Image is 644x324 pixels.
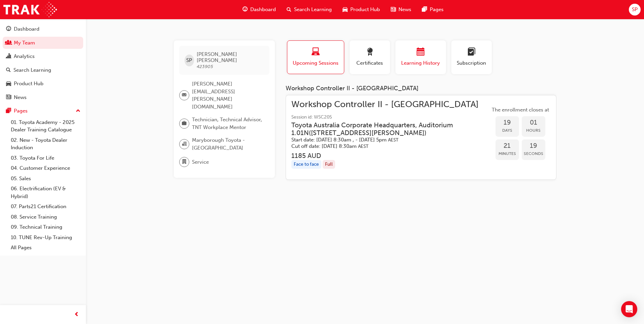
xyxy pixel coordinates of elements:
span: up-icon [76,107,80,116]
div: Workshop Controller II - [GEOGRAPHIC_DATA] [286,85,556,92]
a: 02. New - Toyota Dealer Induction [8,135,83,153]
a: pages-iconPages [417,3,449,17]
span: chart-icon [6,54,11,60]
span: [PERSON_NAME] [PERSON_NAME] [197,51,264,63]
a: 06. Electrification (EV & Hybrid) [8,184,83,201]
span: Pages [430,6,444,13]
span: guage-icon [6,26,11,32]
span: briefcase-icon [182,119,187,128]
a: news-iconNews [385,3,417,17]
span: 19 [522,142,545,150]
span: 19 [495,119,519,127]
div: News [14,94,27,101]
span: News [398,6,411,13]
h5: Start date: [DATE] 8:30am , - [DATE] 5pm [291,137,479,143]
span: Service [192,158,209,166]
span: Subscription [456,59,487,67]
a: News [3,91,83,104]
span: calendar-icon [417,48,425,57]
a: search-iconSearch Learning [281,3,337,17]
div: Full [323,160,335,169]
img: Trak [3,2,57,17]
div: Face to face [291,160,321,169]
a: Product Hub [3,77,83,90]
a: 01. Toyota Academy - 2025 Dealer Training Catalogue [8,117,83,135]
a: 07. Parts21 Certification [8,201,83,212]
span: 423905 [197,64,213,69]
button: Certificates [350,40,390,74]
span: Workshop Controller II - [GEOGRAPHIC_DATA] [291,101,490,108]
span: people-icon [6,40,11,46]
span: Hours [522,127,545,134]
span: 21 [495,142,519,150]
button: SP [629,4,641,15]
div: Analytics [14,53,35,60]
a: 08. Service Training [8,212,83,222]
h3: 1185 AUD [291,152,490,160]
span: learningplan-icon [468,48,476,57]
button: DashboardMy TeamAnalyticsSearch LearningProduct HubNews [3,22,83,105]
span: department-icon [182,158,187,166]
a: Dashboard [3,23,83,35]
span: SP [186,57,192,64]
span: Search Learning [294,6,332,13]
button: Subscription [451,40,492,74]
span: [PERSON_NAME][EMAIL_ADDRESS][PERSON_NAME][DOMAIN_NAME] [192,80,264,110]
button: Pages [3,105,83,117]
span: Minutes [495,150,519,158]
a: 04. Customer Experience [8,163,83,173]
span: pages-icon [6,108,11,114]
span: laptop-icon [312,48,320,57]
div: Product Hub [14,80,43,88]
span: Australian Eastern Standard Time AEST [388,137,398,143]
span: Days [495,127,519,134]
span: award-icon [366,48,374,57]
span: email-icon [182,91,187,100]
span: Product Hub [350,6,380,13]
span: car-icon [6,81,11,87]
span: prev-icon [74,311,79,319]
span: Dashboard [250,6,276,13]
span: Seconds [522,150,545,158]
span: car-icon [343,5,348,14]
button: Upcoming Sessions [287,40,344,74]
button: Learning History [395,40,446,74]
a: 05. Sales [8,173,83,184]
span: news-icon [6,95,11,101]
span: 01 [522,119,545,127]
span: search-icon [287,5,291,14]
span: Technician, Technical Advisor, TNT Workplace Mentor [192,116,264,131]
span: search-icon [6,67,11,73]
span: The enrollment closes at [490,106,551,114]
h5: Cut off date: [DATE] 8:30am [291,143,479,150]
a: guage-iconDashboard [237,3,281,17]
a: 09. Technical Training [8,222,83,232]
a: My Team [3,37,83,49]
span: SP [632,6,638,13]
span: Maryborough Toyota - [GEOGRAPHIC_DATA] [192,136,264,152]
span: Upcoming Sessions [292,59,339,67]
a: Search Learning [3,64,83,76]
span: Session id: WSC205 [291,114,490,121]
a: Analytics [3,50,83,63]
div: Open Intercom Messenger [621,301,637,317]
span: pages-icon [422,5,427,14]
a: 03. Toyota For Life [8,153,83,163]
span: Australian Eastern Standard Time AEST [358,143,368,149]
a: car-iconProduct Hub [337,3,385,17]
span: news-icon [391,5,396,14]
span: organisation-icon [182,140,187,149]
a: 10. TUNE Rev-Up Training [8,232,83,243]
span: Learning History [400,59,441,67]
div: Search Learning [13,66,51,74]
a: Workshop Controller II - [GEOGRAPHIC_DATA]Session id: WSC205Toyota Australia Corporate Headquarte... [291,101,551,174]
span: Certificates [355,59,385,67]
h3: Toyota Australia Corporate Headquarters, Auditorium 1.01N ( [STREET_ADDRESS][PERSON_NAME] ) [291,121,479,137]
span: guage-icon [243,5,248,14]
div: Dashboard [14,25,39,33]
div: Pages [14,107,28,115]
a: All Pages [8,242,83,253]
